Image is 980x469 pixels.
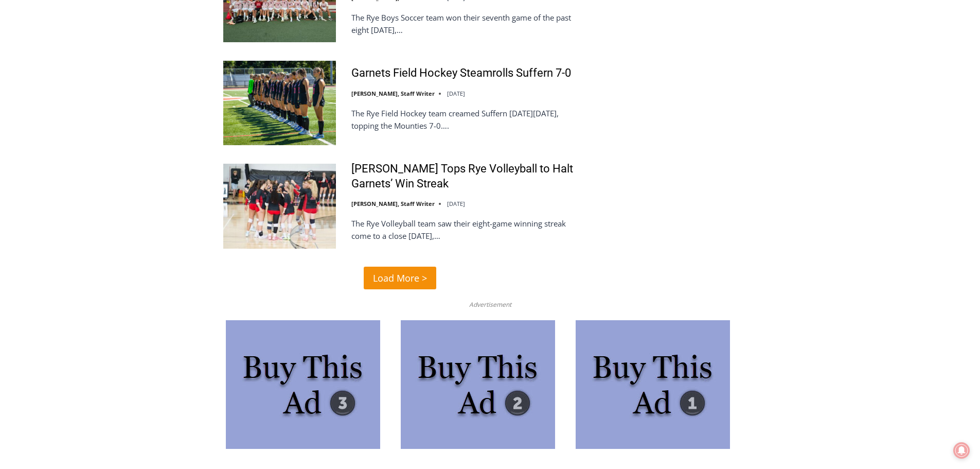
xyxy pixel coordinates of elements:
[373,271,427,286] span: Load More >
[351,200,435,207] a: [PERSON_NAME], Staff Writer
[459,300,522,309] span: Advertisement
[364,267,436,289] a: Load More >
[351,107,577,132] p: The Rye Field Hockey team creamed Suffern [DATE][DATE], topping the Mounties 7-0….
[576,320,730,449] img: Buy This Ad
[226,320,380,449] img: Buy This Ad
[223,61,336,145] img: Garnets Field Hockey Steamrolls Suffern 7-0
[223,164,336,248] img: Somers Tops Rye Volleyball to Halt Garnets’ Win Streak
[401,320,555,449] img: Buy This Ad
[351,217,577,242] p: The Rye Volleyball team saw their eight-game winning streak come to a close [DATE],…
[269,102,477,126] span: Intern @ [DOMAIN_NAME]
[351,66,571,81] a: Garnets Field Hockey Steamrolls Suffern 7-0
[351,162,577,191] a: [PERSON_NAME] Tops Rye Volleyball to Halt Garnets’ Win Streak
[447,90,465,97] time: [DATE]
[247,100,498,128] a: Intern @ [DOMAIN_NAME]
[351,90,435,97] a: [PERSON_NAME], Staff Writer
[260,1,486,100] div: Apply Now <> summer and RHS senior internships available
[447,200,465,207] time: [DATE]
[351,11,577,36] p: The Rye Boys Soccer team won their seventh game of the past eight [DATE],…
